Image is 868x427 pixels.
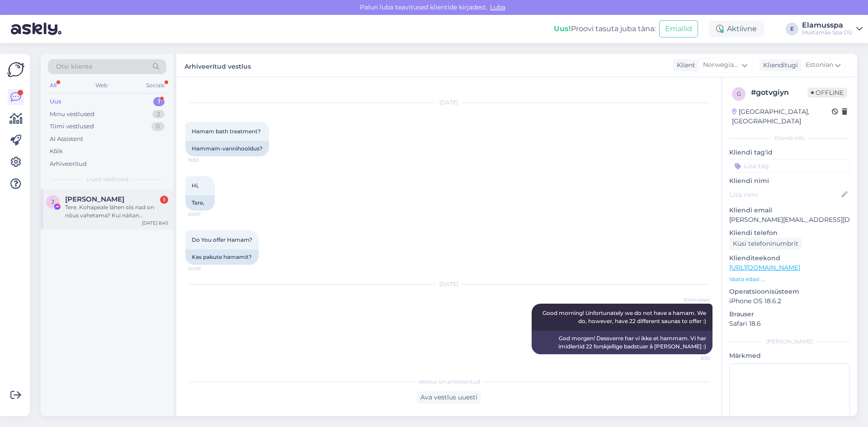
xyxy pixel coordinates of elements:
div: Web [94,80,109,91]
span: g [737,90,741,97]
div: E [786,23,798,35]
b: Uus! [554,24,571,33]
div: Mustamäe Spa OÜ [802,29,853,36]
div: Tere, [185,195,215,211]
div: Kliendi info [729,134,850,142]
div: Aktiivne [709,21,764,37]
p: Operatsioonisüsteem [729,287,850,296]
p: Kliendi email [729,206,850,215]
div: Elamusspa [802,22,853,29]
div: Arhiveeritud [50,160,87,169]
div: Minu vestlused [50,110,94,119]
span: Otsi kliente [56,62,92,71]
p: [PERSON_NAME][EMAIL_ADDRESS][DOMAIN_NAME] [729,215,850,225]
span: Elamusspa [676,296,710,303]
div: Hammam-vannihooldus? [185,141,269,156]
div: [PERSON_NAME] [729,338,850,346]
div: Socials [144,80,166,91]
p: Kliendi nimi [729,176,850,186]
div: Ava vestlus uuesti [417,391,481,404]
span: J [52,198,54,205]
p: Kliendi tag'id [729,148,850,157]
div: Klient [673,61,695,70]
div: 1 [160,196,168,204]
span: 20:07 [188,211,222,218]
span: Hi, [192,182,199,189]
a: ElamusspaMustamäe Spa OÜ [802,22,863,36]
p: Vaata edasi ... [729,275,850,283]
div: Tiimi vestlused [50,122,94,131]
div: [DATE] [185,99,712,107]
div: 0 [151,122,165,131]
a: [URL][DOMAIN_NAME] [729,263,800,272]
p: Märkmed [729,351,850,361]
img: Askly Logo [7,61,24,78]
span: 20:08 [188,265,222,272]
div: [GEOGRAPHIC_DATA], [GEOGRAPHIC_DATA] [732,107,832,126]
span: Good morning! Unfortunately we do not have a hamam. We do, however, have 22 different saunas to o... [542,310,708,324]
div: 1 [153,97,165,106]
div: Uus [50,97,61,106]
p: iPhone OS 18.6.2 [729,296,850,306]
span: Jane Ly [65,195,124,203]
span: Estonian [806,60,833,70]
p: Kliendi telefon [729,228,850,238]
div: [DATE] [185,280,712,288]
div: AI Assistent [50,135,83,144]
div: Klienditugi [759,61,798,70]
div: All [48,80,58,91]
div: Kas pakute hamamit? [185,249,259,265]
div: Kõik [50,147,63,156]
div: 2 [152,110,165,119]
span: Offline [807,88,847,98]
div: Küsi telefoninumbrit [729,238,802,250]
input: Lisa nimi [730,190,840,200]
span: Luba [487,3,508,11]
div: Tere. Kohapeale lähen siis nad on nõus vahetama? Kui näitan [PERSON_NAME] 21+ pileteid, aga tahak... [65,203,168,220]
span: Hamam bath treatment? [192,128,261,135]
p: Brauser [729,310,850,319]
p: Klienditeekond [729,253,850,263]
div: God morgen! Dessverre har vi ikke et hammam. Vi har imidlertid 22 forskjellige badstuer å [PERSON... [532,331,712,354]
span: Norwegian Bokmål [703,60,740,70]
div: [DATE] 8:45 [142,220,168,226]
div: # gotvgiyn [751,87,807,98]
p: Safari 18.6 [729,319,850,328]
span: Vestlus on arhiveeritud [418,378,480,386]
span: Do You offer Hamam? [192,236,252,243]
span: Uued vestlused [86,175,128,183]
div: Proovi tasuta juba täna: [554,23,656,34]
label: Arhiveeritud vestlus [184,59,251,71]
button: Emailid [659,20,698,38]
span: 19:53 [188,157,222,164]
input: Lisa tag [729,159,850,173]
span: 8:58 [676,355,710,361]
